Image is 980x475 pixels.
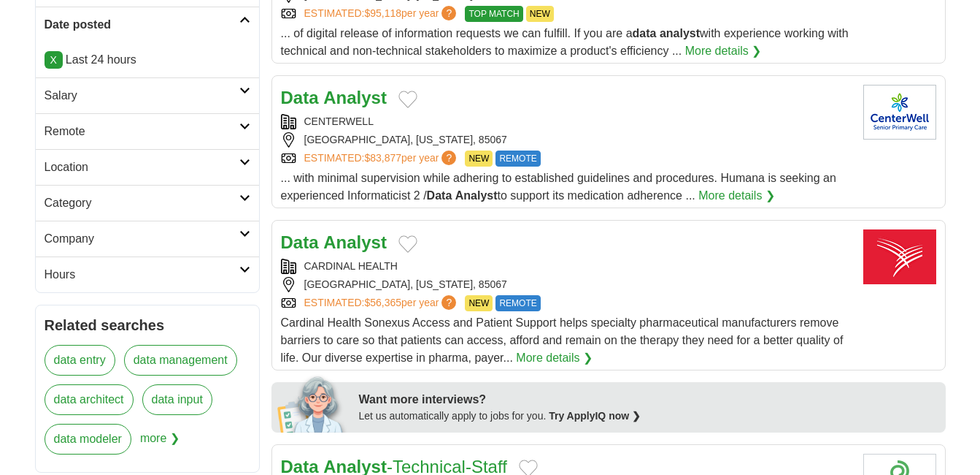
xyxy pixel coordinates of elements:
span: ... with minimal supervision while adhering to established guidelines and procedures. Humana is s... [281,172,836,202]
strong: Analyst [323,88,387,107]
button: Add to favorite jobs [398,235,417,253]
img: Cardinal Health logo [863,229,936,284]
a: CARDINAL HEALTH [304,260,398,272]
a: X [45,51,63,69]
span: $83,877 [364,152,401,164]
strong: Data [427,189,452,202]
span: ... of digital release of information requests we can fulfill. If you are a with experience worki... [281,27,849,57]
h2: Date posted [45,16,239,34]
a: Company [36,221,259,256]
a: More details ❯ [685,42,762,60]
a: ESTIMATED:$95,118per year? [304,6,460,22]
h2: Hours [45,266,239,284]
div: Let us automatically apply to jobs for you. [359,408,937,424]
a: Data Analyst [281,232,387,252]
span: $56,365 [364,297,401,308]
span: ? [441,295,456,310]
span: REMOTE [495,151,540,167]
p: Last 24 hours [45,51,250,69]
h2: Company [45,230,239,248]
h2: Related searches [45,314,250,336]
span: NEW [465,295,493,311]
a: Remote [36,113,259,149]
a: Try ApplyIQ now ❯ [549,410,641,422]
h2: Location [45,159,239,176]
span: Cardinal Health Sonexus Access and Patient Support helps specialty pharmaceutical manufacturers r... [281,316,844,364]
a: data management [124,345,237,376]
span: TOP MATCH [465,6,522,22]
a: data architect [45,384,134,415]
a: Salary [36,77,259,113]
a: Hours [36,256,259,292]
strong: Analyst [455,189,498,202]
a: data entry [45,345,115,376]
img: apply-iq-scientist.png [277,374,348,433]
button: Add to favorite jobs [398,91,417,108]
strong: Data [281,88,319,107]
span: more ❯ [140,424,180,463]
a: More details ❯ [698,187,775,205]
a: Data Analyst [281,88,387,107]
h2: Remote [45,123,239,140]
a: Category [36,185,259,221]
span: ? [441,6,456,20]
a: data input [142,384,212,415]
div: Want more interviews? [359,391,937,408]
a: data modeler [45,424,131,455]
span: REMOTE [495,295,540,311]
span: NEW [465,151,493,167]
strong: Analyst [323,232,387,252]
strong: Data [281,232,319,252]
span: $95,118 [364,7,401,19]
a: ESTIMATED:$56,365per year? [304,295,460,311]
strong: data [633,27,657,39]
a: CENTERWELL [304,115,374,127]
span: NEW [526,6,554,22]
a: Date posted [36,7,259,42]
a: Location [36,149,259,185]
a: ESTIMATED:$83,877per year? [304,151,460,167]
strong: analyst [660,27,700,39]
span: ? [441,151,456,165]
h2: Salary [45,87,239,104]
div: [GEOGRAPHIC_DATA], [US_STATE], 85067 [281,277,852,292]
a: More details ❯ [516,349,593,367]
div: [GEOGRAPHIC_DATA], [US_STATE], 85067 [281,132,852,148]
h2: Category [45,194,239,212]
img: Centerwell logo [863,85,936,140]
